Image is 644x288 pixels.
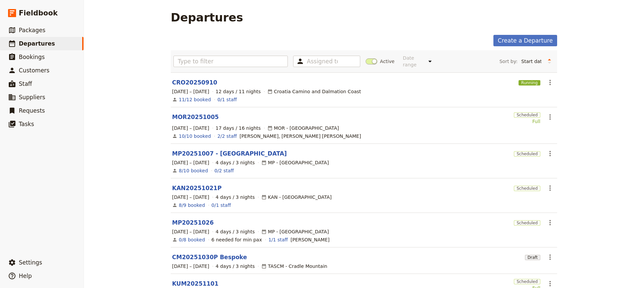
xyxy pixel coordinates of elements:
a: CM20251030P Bespoke [172,253,247,261]
a: MP20251026 [172,219,214,227]
button: Actions [544,182,556,194]
a: 0/1 staff [217,96,237,103]
div: 6 needed for min pax [211,236,262,243]
input: Assigned to [307,57,338,65]
span: [DATE] – [DATE] [172,228,209,235]
span: Running [519,80,540,85]
a: Create a Departure [493,35,557,46]
input: Type to filter [173,56,288,67]
button: Actions [544,251,556,263]
span: 17 days / 16 nights [216,125,261,131]
span: Sort by: [499,58,518,65]
button: Actions [544,111,556,123]
span: 4 days / 3 nights [216,228,255,235]
span: Scheduled [514,112,540,118]
a: View the bookings for this departure [179,236,205,243]
a: MP20251007 - [GEOGRAPHIC_DATA] [172,150,287,158]
span: [DATE] – [DATE] [172,194,209,200]
div: Full [514,118,540,125]
span: [DATE] – [DATE] [172,88,209,95]
div: MOR - [GEOGRAPHIC_DATA] [267,125,339,131]
span: [DATE] – [DATE] [172,263,209,270]
a: CRO20250910 [172,78,217,87]
h1: Departures [171,11,243,24]
span: Scheduled [514,279,540,284]
div: TASCM - Cradle Mountain [261,263,327,270]
span: Departures [19,40,55,47]
span: 4 days / 3 nights [216,194,255,200]
div: KAN - [GEOGRAPHIC_DATA] [261,194,332,200]
a: View the bookings for this departure [179,133,211,139]
button: Change sort direction [544,56,554,66]
span: Packages [19,27,45,34]
span: Heather McNeice, Frith Hudson Graham [239,133,361,139]
span: Staff [19,80,32,87]
span: Requests [19,107,45,114]
span: Bookings [19,54,45,60]
span: Melinda Russell [290,236,329,243]
div: MP - [GEOGRAPHIC_DATA] [261,228,329,235]
button: Actions [544,148,556,159]
a: 0/1 staff [211,202,231,209]
span: 12 days / 11 nights [216,88,261,95]
span: Scheduled [514,186,540,191]
span: Settings [19,259,42,266]
span: [DATE] – [DATE] [172,125,209,131]
a: KAN20251021P [172,184,222,192]
span: Scheduled [514,220,540,226]
span: Active [380,58,394,65]
div: MP - [GEOGRAPHIC_DATA] [261,159,329,166]
span: 4 days / 3 nights [216,159,255,166]
span: 4 days / 3 nights [216,263,255,270]
span: Fieldbook [19,8,58,18]
span: Scheduled [514,151,540,157]
select: Sort by: [518,56,544,66]
button: Actions [544,77,556,88]
span: Customers [19,67,49,74]
a: KUM20251101 [172,280,218,288]
a: View the bookings for this departure [179,96,211,103]
a: MOR20251005 [172,113,219,121]
div: Croatia Camino and Dalmation Coast [267,88,361,95]
a: 2/2 staff [217,133,237,139]
span: Suppliers [19,94,45,101]
a: 0/2 staff [214,167,234,174]
a: View the bookings for this departure [179,202,205,209]
span: Draft [525,255,540,260]
button: Actions [544,217,556,228]
span: Tasks [19,121,34,127]
span: Help [19,273,32,279]
span: [DATE] – [DATE] [172,159,209,166]
a: View the bookings for this departure [179,167,208,174]
a: 1/1 staff [268,236,288,243]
